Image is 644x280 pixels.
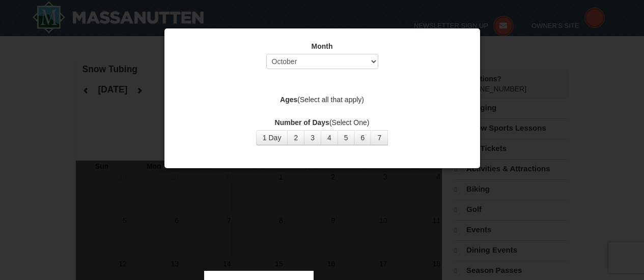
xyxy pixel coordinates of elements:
strong: Ages [280,96,297,104]
strong: Number of Days [275,118,329,127]
button: 6 [354,130,372,145]
strong: Month [312,42,333,50]
button: 5 [338,130,355,145]
button: 3 [304,130,321,145]
label: (Select all that apply) [177,95,467,105]
button: 4 [321,130,338,145]
button: 2 [287,130,304,145]
button: 1 Day [256,130,288,145]
button: 7 [371,130,388,145]
label: (Select One) [177,117,467,128]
